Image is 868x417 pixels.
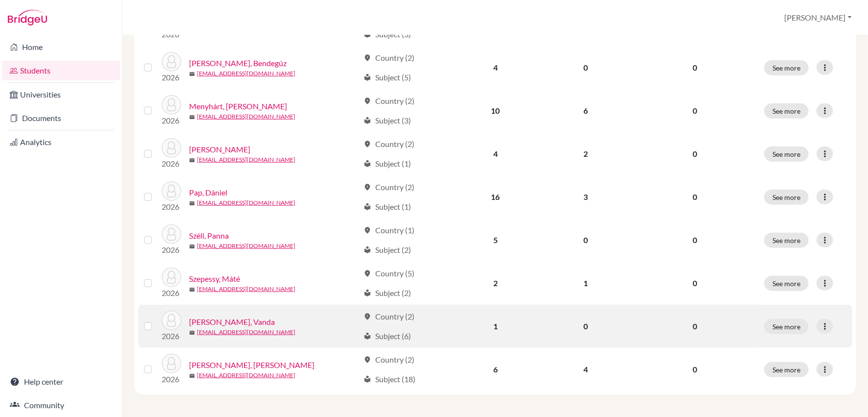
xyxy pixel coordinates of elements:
span: local_library [363,117,371,124]
div: Country (2) [363,311,414,322]
a: Menyhárt, [PERSON_NAME] [189,100,287,112]
button: See more [764,147,809,162]
a: [PERSON_NAME] [189,144,250,155]
img: Tóth, Gergely [162,354,181,373]
button: See more [764,319,809,334]
a: Students [2,61,120,80]
div: Subject (2) [363,244,411,256]
a: Community [2,395,120,415]
a: [EMAIL_ADDRESS][DOMAIN_NAME] [197,155,295,164]
td: 16 [452,175,539,219]
td: 1 [539,262,632,305]
p: 0 [638,105,752,117]
span: mail [189,71,195,77]
a: Széll, Panna [189,230,229,242]
span: location_on [363,183,371,191]
div: Subject (2) [363,287,411,299]
div: Country (2) [363,138,414,150]
img: Pap, Dániel [162,181,181,201]
td: 6 [539,89,632,132]
span: local_library [363,74,371,81]
span: local_library [363,30,371,38]
span: mail [189,157,195,163]
p: 0 [638,148,752,160]
span: location_on [363,356,371,364]
td: 3 [539,175,632,219]
img: Szepessy, Máté [162,268,181,287]
p: 2026 [162,201,181,213]
td: 4 [539,348,632,391]
div: Country (2) [363,52,414,64]
p: 2026 [162,115,181,126]
button: See more [764,276,809,291]
p: 2026 [162,287,181,299]
a: [EMAIL_ADDRESS][DOMAIN_NAME] [197,198,295,207]
p: 2026 [162,373,181,385]
div: Subject (1) [363,201,411,213]
span: location_on [363,54,371,62]
a: [PERSON_NAME], Bendegúz [189,57,287,69]
span: local_library [363,246,371,254]
img: Széll, Panna [162,224,181,244]
img: Tőkey, Vanda [162,311,181,330]
button: See more [764,103,809,119]
img: Menyhárt, Maja [162,95,181,115]
div: Country (5) [363,268,414,279]
a: Universities [2,85,120,104]
div: Subject (1) [363,158,411,170]
a: Pap, Dániel [189,187,227,198]
button: See more [764,190,809,205]
a: [EMAIL_ADDRESS][DOMAIN_NAME] [197,69,295,78]
span: mail [189,287,195,293]
span: local_library [363,289,371,297]
div: Subject (18) [363,373,415,385]
button: See more [764,60,809,75]
p: 0 [638,234,752,246]
td: 4 [452,132,539,175]
td: 0 [539,46,632,89]
span: mail [189,330,195,336]
a: [EMAIL_ADDRESS][DOMAIN_NAME] [197,328,295,337]
p: 0 [638,277,752,289]
td: 1 [452,305,539,348]
td: 0 [539,305,632,348]
div: Country (2) [363,354,414,366]
button: See more [764,362,809,377]
span: local_library [363,203,371,211]
img: Matányi, Bendegúz [162,52,181,72]
div: Country (2) [363,95,414,107]
div: Subject (3) [363,115,411,126]
span: local_library [363,375,371,383]
td: 10 [452,89,539,132]
td: 2 [539,132,632,175]
div: Country (2) [363,181,414,193]
img: Bridge-U [8,10,47,25]
span: mail [189,200,195,206]
img: Miszori, Julianna [162,138,181,158]
a: Home [2,37,120,57]
div: Subject (5) [363,72,411,83]
span: local_library [363,332,371,340]
a: Documents [2,108,120,128]
td: 2 [452,262,539,305]
p: 2026 [162,72,181,83]
a: [EMAIL_ADDRESS][DOMAIN_NAME] [197,371,295,380]
a: [EMAIL_ADDRESS][DOMAIN_NAME] [197,285,295,294]
a: [PERSON_NAME], [PERSON_NAME] [189,359,314,371]
td: 4 [452,46,539,89]
button: [PERSON_NAME] [780,8,856,27]
p: 0 [638,364,752,375]
p: 0 [638,320,752,332]
p: 0 [638,62,752,74]
span: location_on [363,226,371,234]
button: See more [764,233,809,248]
a: Szepessy, Máté [189,273,240,285]
a: [EMAIL_ADDRESS][DOMAIN_NAME] [197,242,295,250]
span: location_on [363,270,371,277]
div: Subject (6) [363,330,411,342]
td: 0 [539,219,632,262]
span: mail [189,114,195,120]
span: local_library [363,160,371,168]
p: 2026 [162,330,181,342]
td: 6 [452,348,539,391]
